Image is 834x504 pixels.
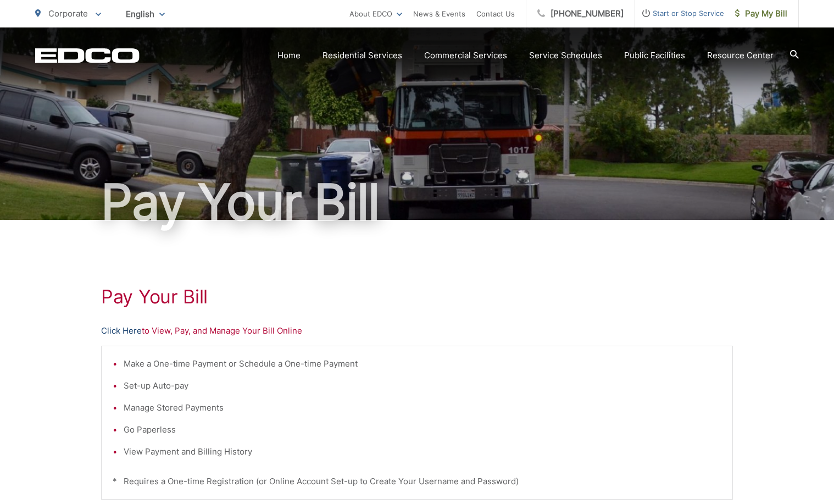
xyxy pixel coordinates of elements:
[124,357,721,370] li: Make a One-time Payment or Schedule a One-time Payment
[349,7,402,20] a: About EDCO
[124,401,721,414] li: Manage Stored Payments
[35,175,799,230] h1: Pay Your Bill
[424,49,507,62] a: Commercial Services
[113,475,721,488] p: * Requires a One-time Registration (or Online Account Set-up to Create Your Username and Password)
[35,48,140,63] a: EDCD logo. Return to the homepage.
[124,379,721,392] li: Set-up Auto-pay
[624,49,685,62] a: Public Facilities
[413,7,465,20] a: News & Events
[529,49,602,62] a: Service Schedules
[101,286,733,308] h1: Pay Your Bill
[101,324,142,337] a: Click Here
[118,4,173,24] span: English
[124,423,721,436] li: Go Paperless
[707,49,774,62] a: Resource Center
[323,49,402,62] a: Residential Services
[277,49,301,62] a: Home
[101,324,733,337] p: to View, Pay, and Manage Your Bill Online
[476,7,515,20] a: Contact Us
[735,7,787,20] span: Pay My Bill
[124,445,721,458] li: View Payment and Billing History
[48,8,88,19] span: Corporate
